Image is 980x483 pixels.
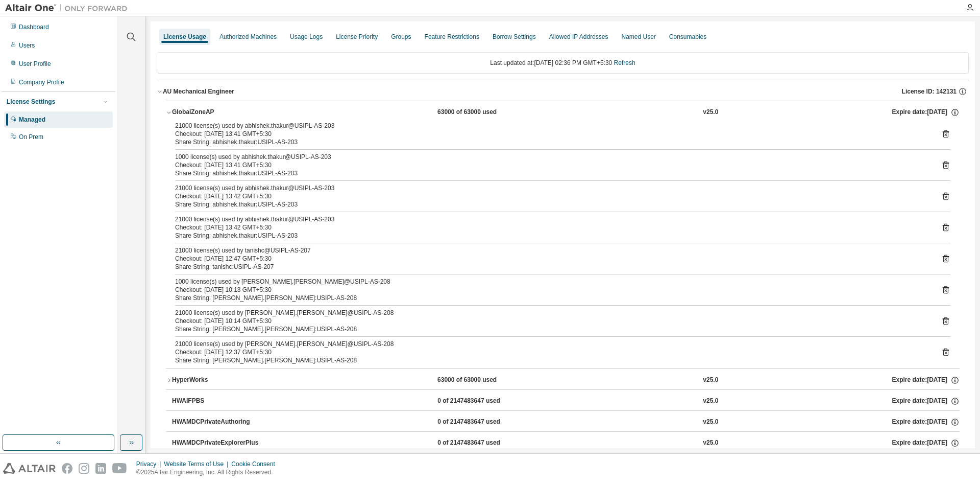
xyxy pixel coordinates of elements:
button: HWAIFPBS0 of 2147483647 usedv25.0Expire date:[DATE] [172,390,960,412]
div: Feature Restrictions [425,33,479,41]
img: instagram.svg [79,463,89,474]
div: AU Mechanical Engineer [163,87,234,96]
div: 63000 of 63000 used [437,108,529,117]
div: Authorized Machines [219,33,277,41]
div: HWAMDCPrivateExplorerPlus [172,439,264,448]
div: 63000 of 63000 used [437,376,529,385]
div: On Prem [19,133,43,141]
div: Expire date: [DATE] [892,439,960,448]
div: 21000 license(s) used by [PERSON_NAME].[PERSON_NAME]@USIPL-AS-208 [175,309,926,317]
div: GlobalZoneAP [172,108,264,117]
div: Dashboard [19,23,49,31]
div: v25.0 [703,439,718,448]
div: License Priority [336,33,378,41]
div: Borrow Settings [493,33,536,41]
div: User Profile [19,60,51,68]
div: Company Profile [19,78,64,86]
div: 0 of 2147483647 used [437,439,529,448]
div: Named User [621,33,655,41]
div: 1000 license(s) used by [PERSON_NAME].[PERSON_NAME]@USIPL-AS-208 [175,278,926,286]
div: HWAMDCPrivateAuthoring [172,418,264,427]
img: linkedin.svg [95,463,106,474]
div: Checkout: [DATE] 13:42 GMT+5:30 [175,223,926,232]
img: Altair One [5,3,133,13]
span: License ID: 142131 [902,87,957,96]
div: Consumables [669,33,706,41]
img: altair_logo.svg [3,463,56,474]
div: Share String: abhishek.thakur:USIPL-AS-203 [175,232,926,240]
img: facebook.svg [62,463,72,474]
div: Expire date: [DATE] [892,108,960,117]
img: youtube.svg [112,463,127,474]
div: Website Terms of Use [164,460,231,468]
div: Share String: [PERSON_NAME].[PERSON_NAME]:USIPL-AS-208 [175,356,926,364]
div: Managed [19,116,45,124]
div: Checkout: [DATE] 13:42 GMT+5:30 [175,192,926,200]
div: Share String: abhishek.thakur:USIPL-AS-203 [175,200,926,209]
a: Refresh [614,59,635,66]
div: Expire date: [DATE] [892,376,960,385]
div: License Usage [163,33,206,41]
div: v25.0 [703,397,718,406]
div: HWAIFPBS [172,397,264,406]
div: Allowed IP Addresses [549,33,608,41]
button: HWAMDCPrivateAuthoring0 of 2147483647 usedv25.0Expire date:[DATE] [172,411,960,433]
div: 21000 license(s) used by tanishc@USIPL-AS-207 [175,246,926,255]
div: HyperWorks [172,376,264,385]
div: 21000 license(s) used by abhishek.thakur@USIPL-AS-203 [175,184,926,192]
div: Last updated at: [DATE] 02:36 PM GMT+5:30 [157,52,969,74]
div: Privacy [136,460,164,468]
div: 21000 license(s) used by abhishek.thakur@USIPL-AS-203 [175,122,926,130]
button: AU Mechanical EngineerLicense ID: 142131 [157,80,969,103]
div: Usage Logs [290,33,323,41]
button: HyperWorks63000 of 63000 usedv25.0Expire date:[DATE] [166,369,960,392]
div: Checkout: [DATE] 13:41 GMT+5:30 [175,161,926,169]
div: v25.0 [703,108,718,117]
div: Cookie Consent [231,460,281,468]
div: Share String: abhishek.thakur:USIPL-AS-203 [175,169,926,177]
button: GlobalZoneAP63000 of 63000 usedv25.0Expire date:[DATE] [166,101,960,124]
div: Users [19,41,35,50]
div: Share String: tanishc:USIPL-AS-207 [175,263,926,271]
div: 0 of 2147483647 used [437,397,529,406]
div: Share String: abhishek.thakur:USIPL-AS-203 [175,138,926,146]
div: Checkout: [DATE] 12:37 GMT+5:30 [175,348,926,356]
div: 1000 license(s) used by abhishek.thakur@USIPL-AS-203 [175,153,926,161]
button: HWAMDCPrivateExplorerPlus0 of 2147483647 usedv25.0Expire date:[DATE] [172,432,960,454]
div: Checkout: [DATE] 13:41 GMT+5:30 [175,130,926,138]
div: 21000 license(s) used by [PERSON_NAME].[PERSON_NAME]@USIPL-AS-208 [175,340,926,348]
div: Groups [391,33,411,41]
div: License Settings [7,98,55,106]
div: Checkout: [DATE] 10:13 GMT+5:30 [175,286,926,294]
div: v25.0 [703,418,718,427]
div: v25.0 [703,376,718,385]
div: 21000 license(s) used by abhishek.thakur@USIPL-AS-203 [175,215,926,223]
p: © 2025 Altair Engineering, Inc. All Rights Reserved. [136,468,281,477]
div: Share String: [PERSON_NAME].[PERSON_NAME]:USIPL-AS-208 [175,294,926,302]
div: Checkout: [DATE] 10:14 GMT+5:30 [175,317,926,325]
div: Expire date: [DATE] [892,418,960,427]
div: Share String: [PERSON_NAME].[PERSON_NAME]:USIPL-AS-208 [175,325,926,333]
div: 0 of 2147483647 used [437,418,529,427]
div: Expire date: [DATE] [892,397,960,406]
div: Checkout: [DATE] 12:47 GMT+5:30 [175,255,926,263]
